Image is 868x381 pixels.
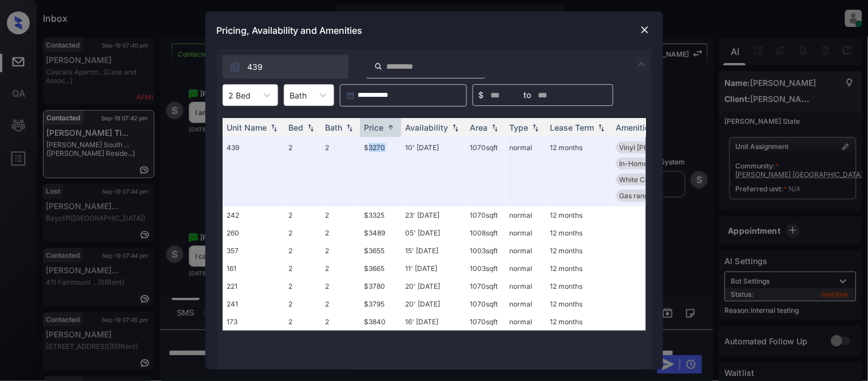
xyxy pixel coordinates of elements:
td: 2 [321,277,360,295]
td: 221 [223,277,284,295]
td: 2 [284,260,321,277]
td: 2 [284,242,321,260]
td: 1003 sqft [466,260,505,277]
td: 12 months [546,313,612,331]
span: to [524,89,532,101]
td: 1070 sqft [466,137,505,206]
td: 12 months [546,295,612,313]
td: 1070 sqft [466,277,505,295]
img: sorting [450,124,461,132]
td: 260 [223,224,284,242]
img: sorting [596,124,607,132]
td: 161 [223,260,284,277]
td: normal [505,260,546,277]
td: 12 months [546,224,612,242]
img: sorting [489,124,501,132]
td: 1070 sqft [466,206,505,224]
td: 15' [DATE] [401,242,466,260]
div: Bed [289,123,304,132]
td: $3665 [360,260,401,277]
div: Lease Term [550,123,594,132]
td: 12 months [546,137,612,206]
div: Type [510,123,529,132]
span: White Cabinets [620,175,669,184]
td: $3655 [360,242,401,260]
img: sorting [305,124,316,132]
td: 12 months [546,260,612,277]
td: 2 [284,295,321,313]
div: Availability [406,123,449,132]
td: 2 [321,242,360,260]
img: sorting [530,124,541,132]
td: $3489 [360,224,401,242]
td: 2 [321,313,360,331]
td: 05' [DATE] [401,224,466,242]
td: normal [505,295,546,313]
td: 173 [223,313,284,331]
td: 2 [321,206,360,224]
span: In-Home Washer ... [620,159,681,168]
div: Area [470,123,488,132]
td: 12 months [546,277,612,295]
td: normal [505,224,546,242]
td: $3270 [360,137,401,206]
td: 1003 sqft [466,242,505,260]
td: normal [505,206,546,224]
div: Unit Name [227,123,267,132]
div: Amenities [616,123,655,132]
img: sorting [268,124,280,132]
div: Bath [326,123,343,132]
td: 12 months [546,206,612,224]
td: 12 months [546,242,612,260]
td: 16' [DATE] [401,313,466,331]
div: Pricing, Availability and Amenities [205,11,663,49]
td: 2 [284,206,321,224]
span: Gas range [620,191,653,200]
td: normal [505,242,546,260]
td: 20' [DATE] [401,277,466,295]
td: normal [505,313,546,331]
td: $3840 [360,313,401,331]
img: icon-zuma [229,61,241,73]
td: 357 [223,242,284,260]
td: 242 [223,206,284,224]
td: 2 [284,224,321,242]
td: 10' [DATE] [401,137,466,206]
td: normal [505,137,546,206]
td: 1070 sqft [466,313,505,331]
span: 439 [248,61,263,73]
td: 439 [223,137,284,206]
td: 2 [321,260,360,277]
img: icon-zuma [374,61,383,72]
td: $3325 [360,206,401,224]
img: close [639,24,651,36]
td: 11' [DATE] [401,260,466,277]
td: 20' [DATE] [401,295,466,313]
td: 2 [321,295,360,313]
span: $ [479,89,484,101]
td: 1008 sqft [466,224,505,242]
td: normal [505,277,546,295]
td: 2 [321,224,360,242]
td: $3780 [360,277,401,295]
img: sorting [385,123,397,132]
td: 1070 sqft [466,295,505,313]
td: 2 [284,313,321,331]
td: 241 [223,295,284,313]
img: sorting [344,124,355,132]
td: 2 [284,137,321,206]
td: 2 [321,137,360,206]
img: icon-zuma [635,57,649,71]
td: $3795 [360,295,401,313]
div: Price [364,123,384,132]
span: Vinyl [PERSON_NAME]... [620,143,698,152]
td: 2 [284,277,321,295]
td: 23' [DATE] [401,206,466,224]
